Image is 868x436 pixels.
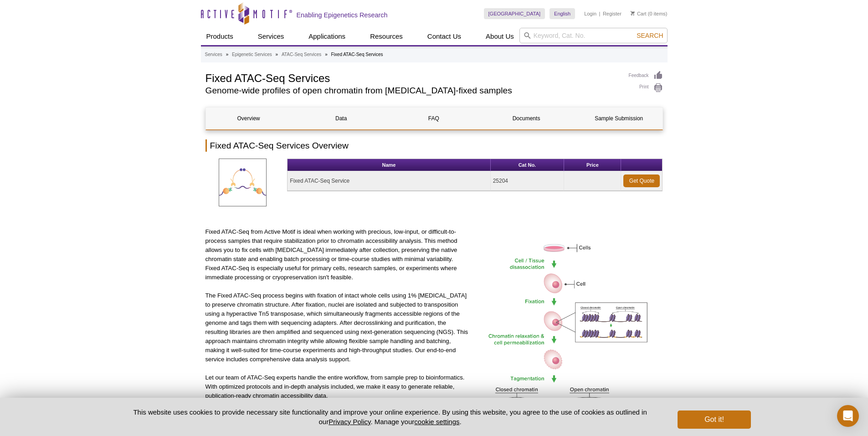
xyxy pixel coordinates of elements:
[252,28,290,45] a: Services
[232,51,272,59] a: Epigenetic Services
[205,71,620,84] h1: Fixed ATAC-Seq Services
[298,108,384,129] a: Data
[637,32,663,39] span: Search
[329,418,370,426] a: Privacy Policy
[629,71,663,81] a: Feedback
[205,373,468,400] p: Let our team of ATAC-Seq experts handle the entire workflow, from sample prep to bioinformatics. ...
[205,291,468,364] p: The Fixed ATAC-Seq process begins with fixation of intact whole cells using 1% [MEDICAL_DATA] to ...
[678,410,750,429] button: Got it!
[391,108,477,129] a: FAQ
[631,11,635,15] img: Your Cart
[331,52,383,57] li: Fixed ATAC-Seq Services
[599,8,601,19] li: |
[205,139,663,152] h2: Fixed ATAC-Seq Services Overview
[576,108,662,129] a: Sample Submission
[422,28,467,45] a: Contact Us
[206,108,292,129] a: Overview
[282,51,321,59] a: ATAC-Seq Services
[226,52,229,57] li: »
[629,83,663,93] a: Print
[603,10,621,17] a: Register
[365,28,408,45] a: Resources
[201,28,239,45] a: Products
[491,171,565,191] td: 25204
[623,174,660,187] a: Get Quote
[564,159,621,171] th: Price
[219,159,267,206] img: Fixed ATAC-Seq Service
[288,159,490,171] th: Name
[483,108,569,129] a: Documents
[205,87,620,95] h2: Genome-wide profiles of open chromatin from [MEDICAL_DATA]-fixed samples
[550,8,575,19] a: English
[414,418,459,426] button: cookie settings
[303,28,351,45] a: Applications
[276,52,278,57] li: »
[288,171,490,191] td: Fixed ATAC-Seq Service
[205,227,468,282] p: Fixed ATAC-Seq from Active Motif is ideal when working with precious, low-input, or difficult-to-...
[519,28,668,43] input: Keyword, Cat. No.
[634,31,666,40] button: Search
[118,407,663,426] p: This website uses cookies to provide necessary site functionality and improve your online experie...
[480,28,519,45] a: About Us
[205,51,222,59] a: Services
[297,11,388,19] h2: Enabling Epigenetics Research
[484,8,545,19] a: [GEOGRAPHIC_DATA]
[491,159,565,171] th: Cat No.
[631,10,647,17] a: Cart
[837,405,859,427] div: Open Intercom Messenger
[631,8,668,19] li: (0 items)
[325,52,328,57] li: »
[584,10,596,17] a: Login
